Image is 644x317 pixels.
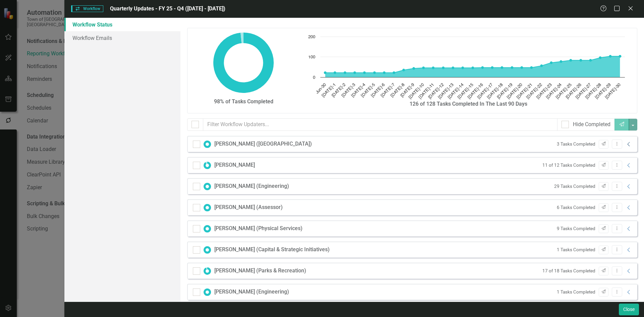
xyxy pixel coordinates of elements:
path: Jul-4, 22. Tasks Completed. [363,71,366,74]
div: [PERSON_NAME] ([GEOGRAPHIC_DATA]) [214,140,312,148]
text: [DATE]-22 [526,83,543,100]
text: [DATE]-15 [457,83,474,100]
text: [DATE]-27 [575,83,592,100]
small: 1 Tasks Completed [557,247,595,253]
text: [DATE]-9 [399,83,415,98]
path: Jul-24, 77. Tasks Completed. [559,60,562,63]
text: 200 [308,35,315,39]
text: [DATE]-13 [437,83,454,100]
text: [DATE]-5 [360,83,376,98]
text: [DATE]-11 [418,83,435,100]
div: Hide Completed [573,121,610,128]
small: 1 Tasks Completed [557,289,595,295]
div: [PERSON_NAME] (Physical Services) [214,225,303,232]
path: Jul-2, 22. Tasks Completed. [343,71,346,74]
small: 29 Tasks Completed [554,183,595,190]
text: [DATE]-23 [535,83,553,100]
text: Jun-30 [315,83,327,95]
path: Jul-14, 46. Tasks Completed. [461,66,464,69]
text: [DATE]-12 [427,83,445,100]
text: [DATE]-7 [380,83,396,98]
div: [PERSON_NAME] [214,161,255,169]
path: Jul-23, 71. Tasks Completed. [550,61,552,64]
text: [DATE]-30 [604,83,622,100]
small: 3 Tasks Completed [557,141,595,147]
text: [DATE]-29 [594,83,612,100]
div: Chart. Highcharts interactive chart. [305,33,632,100]
path: Jul-3, 22. Tasks Completed. [353,71,356,74]
text: [DATE]-18 [486,83,504,100]
a: Workflow Emails [64,31,180,45]
path: Jul-7, 22. Tasks Completed. [392,71,395,74]
path: Jul-5, 22. Tasks Completed. [373,71,376,74]
small: 17 of 18 Tasks Completed [542,268,595,274]
text: [DATE]-1 [321,83,337,98]
div: [PERSON_NAME] (Assessor) [214,204,283,211]
path: Jul-21, 47. Tasks Completed. [530,66,533,69]
text: [DATE]-21 [516,83,533,100]
path: Jul-19, 47. Tasks Completed. [511,66,513,69]
path: Jul-25, 83. Tasks Completed. [569,59,572,62]
path: Jul-10, 46. Tasks Completed. [422,66,425,69]
strong: 98% of Tasks Completed [214,98,273,105]
path: Jul-11, 46. Tasks Completed. [432,66,434,69]
path: Jul-30, 103. Tasks Completed. [619,55,621,58]
text: [DATE]-8 [390,83,406,98]
path: Jul-27, 83. Tasks Completed. [589,59,592,62]
path: Jul-28, 96. Tasks Completed. [599,56,601,59]
path: Jul-29, 103. Tasks Completed. [609,55,611,58]
text: [DATE]-2 [331,83,346,98]
path: Jul-18, 47. Tasks Completed. [500,66,503,69]
text: [DATE]-17 [477,83,494,100]
div: [PERSON_NAME] (Capital & Strategic Initiatives) [214,246,330,254]
path: Jul-6, 22. Tasks Completed. [383,71,385,74]
text: [DATE]-24 [545,83,563,100]
path: Jul-12, 46. Tasks Completed. [442,66,444,69]
text: [DATE]-25 [555,83,573,100]
path: Jul-16, 47. Tasks Completed. [481,66,484,69]
text: [DATE]-20 [506,83,523,100]
strong: 126 of 128 Tasks Completed In The Last 90 Days [410,101,527,107]
small: 11 of 12 Tasks Completed [542,162,595,168]
small: 6 Tasks Completed [557,204,595,211]
path: Jul-26, 83. Tasks Completed. [579,59,582,62]
path: Jul-1, 22. Tasks Completed. [333,71,336,74]
text: [DATE]-6 [370,83,386,98]
text: [DATE]-14 [447,83,465,100]
text: [DATE]-19 [496,83,514,100]
path: Jul-22, 56. Tasks Completed. [540,64,543,67]
text: [DATE]-10 [408,83,425,100]
text: [DATE]-16 [467,83,484,100]
text: [DATE]-28 [585,83,602,100]
path: Jul-9, 43. Tasks Completed. [412,67,415,70]
button: Close [619,304,639,315]
path: Jul-20, 47. Tasks Completed. [520,66,523,69]
div: [PERSON_NAME] (Engineering) [214,182,289,190]
path: Jun-30, 22. Tasks Completed. [324,71,326,74]
svg: Interactive chart [305,33,628,100]
span: Quarterly Updates - FY 25 - Q4 ([DATE] - [DATE]) [110,5,225,12]
span: Workflow [71,5,103,12]
path: Jul-15, 46. Tasks Completed. [471,66,474,69]
div: [PERSON_NAME] (Engineering) [214,288,289,296]
text: 100 [308,55,315,59]
path: Jul-17, 47. Tasks Completed. [491,66,493,69]
text: 0 [313,75,315,80]
path: Jul-8, 35. Tasks Completed. [402,69,405,71]
input: Filter Workflow Updaters... [203,118,558,131]
text: [DATE]-3 [340,83,356,98]
small: 9 Tasks Completed [557,225,595,232]
a: Workflow Status [64,18,180,31]
text: [DATE]-26 [565,83,582,100]
path: Jul-13, 46. Tasks Completed. [451,66,454,69]
div: [PERSON_NAME] (Parks & Recreation) [214,267,306,275]
text: [DATE]-4 [351,83,366,98]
